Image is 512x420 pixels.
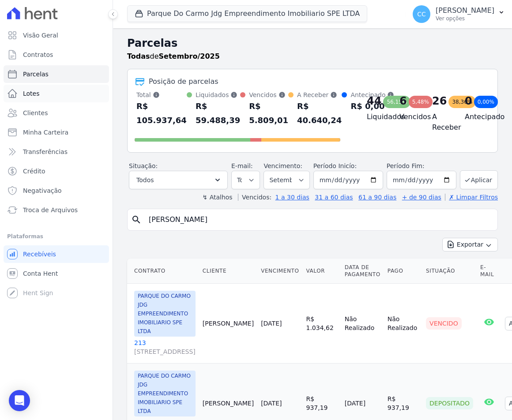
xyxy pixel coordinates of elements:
div: Open Intercom Messenger [9,390,30,411]
th: E-mail [477,259,501,284]
h2: Parcelas [127,35,498,51]
label: Período Inicío: [313,162,357,169]
i: search [131,214,142,225]
span: Conta Hent [23,269,58,278]
span: Transferências [23,147,68,156]
span: Negativação [23,186,62,195]
label: E-mail: [231,162,253,169]
span: Visão Geral [23,31,58,40]
span: Parcelas [23,70,49,79]
a: 31 a 60 dias [315,194,353,201]
div: R$ 0,00 [350,99,394,113]
div: 0 [465,94,472,108]
h4: Vencidos [399,112,418,122]
div: 26 [432,94,447,108]
div: Depositado [426,397,473,409]
td: Não Realizado [384,284,422,364]
div: R$ 40.640,24 [297,99,342,127]
div: R$ 5.809,01 [249,99,288,127]
th: Contrato [127,259,199,284]
div: 56,15% [383,96,410,108]
span: PARQUE DO CARMO JDG EMPREENDIMENTO IMOBILIARIO SPE LTDA [134,291,196,337]
strong: Todas [127,52,150,60]
label: Período Fim: [387,161,456,171]
th: Vencimento [257,259,302,284]
span: Lotes [23,89,40,98]
td: R$ 1.034,62 [303,284,341,364]
a: Clientes [4,104,109,122]
div: R$ 59.488,39 [196,99,240,127]
div: A Receber [297,90,342,99]
h4: Liquidados [367,112,385,122]
button: Parque Do Carmo Jdg Empreendimento Imobiliario SPE LTDA [127,5,367,22]
a: + de 90 dias [402,194,441,201]
a: Contratos [4,46,109,64]
a: [DATE] [261,400,282,407]
a: Visão Geral [4,26,109,44]
span: Todos [136,175,154,185]
a: 1 a 30 dias [275,194,309,201]
label: ↯ Atalhos [202,194,232,201]
a: Lotes [4,85,109,102]
th: Pago [384,259,422,284]
div: 38,36% [448,96,476,108]
a: Negativação [4,182,109,199]
label: Vencimento: [264,162,302,169]
button: Aplicar [460,170,498,189]
label: Situação: [129,162,158,169]
label: Vencidos: [238,194,271,201]
p: [PERSON_NAME] [436,6,494,15]
div: Vencido [426,317,462,330]
button: Todos [129,171,228,189]
span: Crédito [23,167,45,176]
div: Plataformas [7,231,105,242]
div: Total [136,90,187,99]
a: Recebíveis [4,245,109,263]
th: Valor [303,259,341,284]
a: Transferências [4,143,109,161]
td: Não Realizado [341,284,384,364]
div: Liquidados [196,90,240,99]
th: Data de Pagamento [341,259,384,284]
td: [PERSON_NAME] [199,284,257,364]
h4: A Receber [432,112,451,133]
div: R$ 105.937,64 [136,99,187,127]
div: Antecipado [350,90,394,99]
th: Cliente [199,259,257,284]
div: 0,00% [474,96,498,108]
h4: Antecipado [465,112,483,122]
th: Situação [422,259,477,284]
a: 61 a 90 dias [358,194,396,201]
span: Contratos [23,50,53,59]
span: Minha Carteira [23,128,68,137]
a: Troca de Arquivos [4,201,109,219]
div: Vencidos [249,90,288,99]
a: ✗ Limpar Filtros [445,194,498,201]
strong: Setembro/2025 [159,52,220,60]
a: Parcelas [4,65,109,83]
a: Minha Carteira [4,124,109,141]
input: Buscar por nome do lote ou do cliente [143,211,494,229]
div: 5,48% [409,96,433,108]
button: Exportar [442,238,498,251]
p: de [127,51,220,62]
button: CC [PERSON_NAME] Ver opções [406,2,512,26]
a: Conta Hent [4,265,109,282]
span: PARQUE DO CARMO JDG EMPREENDIMENTO IMOBILIARIO SPE LTDA [134,371,196,416]
span: Recebíveis [23,250,56,259]
a: [DATE] [261,320,282,327]
p: Ver opções [436,15,494,22]
a: Crédito [4,162,109,180]
div: Posição de parcelas [149,76,218,87]
div: 6 [399,94,407,108]
span: Clientes [23,109,48,117]
div: 44 [367,94,381,108]
span: CC [417,11,426,17]
span: [STREET_ADDRESS] [134,347,196,356]
span: Troca de Arquivos [23,206,78,214]
a: 213[STREET_ADDRESS] [134,338,196,356]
